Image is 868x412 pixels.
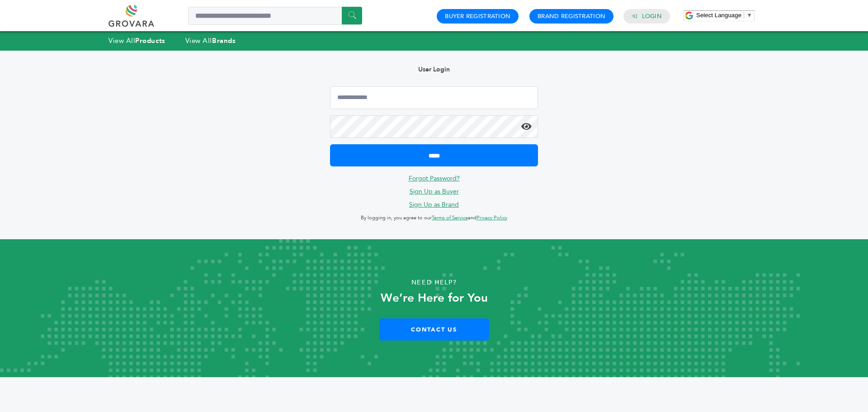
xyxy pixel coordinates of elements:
a: Privacy Policy [476,214,507,221]
a: Sign Up as Brand [409,200,459,209]
a: Login [642,12,662,20]
span: Select Language [696,12,741,19]
a: Terms of Service [432,214,468,221]
a: Brand Registration [538,12,605,20]
span: ▼ [746,12,752,19]
a: Sign Up as Buyer [410,187,459,196]
span: ​ [744,12,744,19]
a: Select Language​ [696,12,752,19]
input: Search a product or brand... [188,7,362,25]
a: Contact Us [379,318,489,341]
a: Buyer Registration [445,12,510,20]
b: User Login [418,65,450,74]
a: View AllProducts [108,36,165,45]
strong: Products [135,36,165,45]
strong: Brands [212,36,236,45]
input: Email Address [330,86,538,109]
p: Need Help? [43,276,825,289]
input: Password [330,115,538,138]
a: Forgot Password? [409,174,460,183]
a: View AllBrands [185,36,236,45]
p: By logging in, you agree to our and [330,213,538,223]
strong: We’re Here for You [381,290,488,306]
